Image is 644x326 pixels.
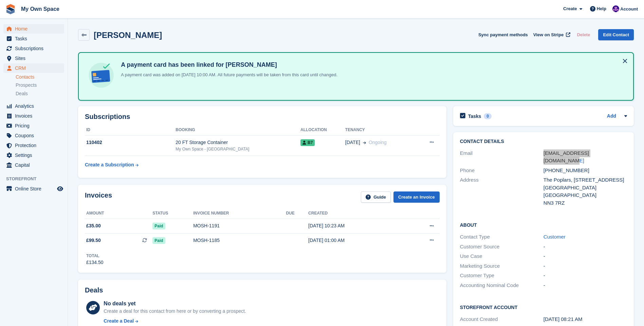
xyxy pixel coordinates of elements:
span: Analytics [15,101,56,111]
p: A payment card was added on [DATE] 10:00 AM. All future payments will be taken from this card unt... [118,72,337,78]
a: Prospects [16,82,64,89]
th: Created [308,208,403,219]
span: [DATE] [345,139,360,146]
button: Delete [574,29,593,40]
h2: Invoices [85,191,112,203]
span: Invoices [15,111,56,121]
a: Deals [16,90,64,97]
div: Create a Subscription [85,161,134,168]
a: Customer [544,234,566,240]
a: menu [3,121,64,130]
div: Email [460,149,544,165]
a: menu [3,54,64,63]
h4: A payment card has been linked for [PERSON_NAME] [118,61,337,69]
a: menu [3,141,64,150]
h2: Tasks [468,113,481,119]
img: stora-icon-8386f47178a22dfd0bd8f6a31ec36ba5ce8667c1dd55bd0f319d3a0aa187defe.svg [5,4,16,14]
a: menu [3,184,64,193]
a: [EMAIL_ADDRESS][DOMAIN_NAME] [544,150,589,164]
h2: Contact Details [460,139,627,144]
a: menu [3,63,64,73]
th: ID [85,125,176,136]
a: Add [607,113,616,120]
a: My Own Space [18,3,62,15]
span: Ongoing [369,140,387,145]
div: 0 [484,113,492,119]
a: Create a Subscription [85,159,139,171]
th: Allocation [300,125,345,136]
span: CRM [15,63,56,73]
div: Customer Source [460,243,544,251]
div: Contact Type [460,233,544,241]
a: Create a Deal [104,318,246,325]
div: - [544,262,627,270]
div: Marketing Source [460,262,544,270]
div: [PHONE_NUMBER] [544,167,627,175]
div: My Own Space - [GEOGRAPHIC_DATA] [176,146,300,152]
div: - [544,252,627,260]
span: Pricing [15,121,56,130]
a: menu [3,44,64,53]
span: Paid [152,237,165,244]
img: card-linked-ebf98d0992dc2aeb22e95c0e3c79077019eb2392cfd83c6a337811c24bc77127.svg [87,61,115,89]
span: Storefront [6,176,68,182]
div: MOSH-1191 [193,222,286,229]
span: Settings [15,150,56,160]
h2: Storefront Account [460,304,627,310]
div: - [544,282,627,289]
img: Megan Angel [612,5,619,12]
span: Online Store [15,184,56,193]
th: Invoice number [193,208,286,219]
a: View on Stripe [531,29,572,40]
button: Sync payment methods [478,29,528,40]
div: No deals yet [104,300,246,308]
a: menu [3,160,64,170]
span: Sites [15,54,56,63]
th: Due [286,208,308,219]
th: Status [152,208,193,219]
a: Contacts [16,74,64,80]
div: 110402 [85,139,176,146]
h2: Subscriptions [85,113,440,121]
div: Total [86,253,104,259]
a: menu [3,111,64,121]
a: Edit Contact [598,29,634,40]
div: Create a Deal [104,318,134,325]
div: [GEOGRAPHIC_DATA] [544,184,627,192]
div: 20 FT Storage Container [176,139,300,146]
span: Coupons [15,131,56,140]
div: £134.50 [86,259,104,266]
div: Address [460,176,544,207]
a: menu [3,24,64,34]
div: [DATE] 08:21 AM [544,315,627,323]
div: Account Created [460,315,544,323]
span: B7 [300,139,315,146]
div: - [544,243,627,251]
a: menu [3,34,64,43]
span: Prospects [16,82,37,88]
div: Phone [460,167,544,175]
div: The Poplars, [STREET_ADDRESS] [544,176,627,184]
span: Create [563,5,577,12]
a: menu [3,101,64,111]
span: View on Stripe [533,32,564,38]
h2: About [460,221,627,228]
span: Subscriptions [15,44,56,53]
span: Help [597,5,606,12]
div: Accounting Nominal Code [460,282,544,289]
a: Guide [361,191,391,203]
h2: [PERSON_NAME] [94,30,162,40]
span: Protection [15,141,56,150]
div: Customer Type [460,272,544,280]
th: Amount [85,208,152,219]
a: menu [3,150,64,160]
div: [GEOGRAPHIC_DATA] [544,191,627,199]
div: - [544,272,627,280]
span: £99.50 [86,237,101,244]
span: Paid [152,223,165,229]
a: menu [3,131,64,140]
span: Tasks [15,34,56,43]
span: £35.00 [86,222,101,229]
div: MOSH-1185 [193,237,286,244]
a: Preview store [56,185,64,193]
